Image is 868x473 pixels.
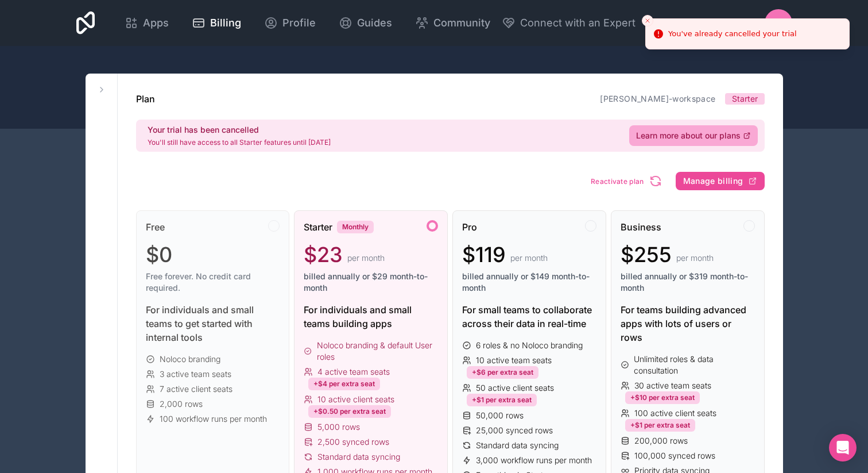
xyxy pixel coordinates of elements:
span: billed annually or $149 month-to-month [462,271,596,294]
div: For small teams to collaborate across their data in real-time [462,303,596,330]
a: Guides [330,10,401,36]
span: 5,000 rows [317,421,360,433]
span: Noloco branding [160,353,220,365]
a: Profile [255,10,325,36]
div: +$6 per extra seat [467,366,538,379]
span: Unlimited roles & data consultation [634,353,754,376]
span: 200,000 rows [634,435,688,447]
span: Free [146,220,165,234]
span: billed annually or $29 month-to-month [304,271,438,294]
span: Manage billing [683,176,743,186]
span: $119 [462,243,506,266]
a: Community [406,10,499,36]
div: +$10 per extra seat [625,391,700,404]
span: Standard data syncing [317,451,400,463]
div: +$1 per extra seat [467,394,537,406]
span: per month [510,252,548,264]
span: Guides [357,15,392,31]
span: Billing [210,15,241,31]
span: 7 active client seats [160,383,232,395]
button: Manage billing [676,172,765,190]
a: [PERSON_NAME]-workspace [600,94,715,103]
div: +$0.50 per extra seat [308,405,391,418]
span: Community [433,15,490,31]
span: $23 [304,243,343,266]
p: You'll still have access to all Starter features until [DATE] [148,138,331,147]
h1: Plan [136,92,155,106]
span: 50,000 rows [476,410,524,421]
span: Starter [732,93,758,105]
span: 10 active team seats [476,355,552,366]
span: 100 active client seats [634,407,716,419]
span: Reactivate plan [591,177,644,186]
span: Learn more about our plans [636,130,741,141]
button: Reactivate plan [587,170,666,192]
span: 100 workflow runs per month [160,413,267,425]
button: Connect with an Expert [502,15,635,31]
div: Monthly [337,221,374,233]
div: +$4 per extra seat [308,378,380,390]
span: Pro [462,220,477,234]
span: Business [621,220,661,234]
div: For individuals and small teams building apps [304,303,438,330]
a: Learn more about our plans [629,125,758,146]
span: 4 active team seats [317,366,390,378]
span: $255 [621,243,672,266]
div: +$1 per extra seat [625,419,695,432]
div: For teams building advanced apps with lots of users or rows [621,303,755,344]
span: 6 roles & no Noloco branding [476,340,583,351]
span: 2,000 rows [160,398,203,410]
span: Standard data syncing [476,440,559,451]
span: 50 active client seats [476,382,554,394]
span: $0 [146,243,172,266]
a: Billing [183,10,250,36]
h2: Your trial has been cancelled [148,124,331,136]
a: Apps [115,10,178,36]
span: Apps [143,15,169,31]
span: per month [676,252,714,264]
span: Noloco branding & default User roles [317,340,438,363]
div: For individuals and small teams to get started with internal tools [146,303,280,344]
span: 10 active client seats [317,394,394,405]
div: You've already cancelled your trial [668,28,797,40]
span: 2,500 synced rows [317,436,389,448]
button: Close toast [642,15,653,26]
span: 100,000 synced rows [634,450,715,462]
span: Connect with an Expert [520,15,635,31]
div: Open Intercom Messenger [829,434,857,462]
span: Profile [282,15,316,31]
span: 3,000 workflow runs per month [476,455,592,466]
span: billed annually or $319 month-to-month [621,271,755,294]
span: Starter [304,220,332,234]
span: 25,000 synced rows [476,425,553,436]
span: per month [347,252,385,264]
span: Free forever. No credit card required. [146,271,280,294]
span: 30 active team seats [634,380,711,391]
span: 3 active team seats [160,368,231,380]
